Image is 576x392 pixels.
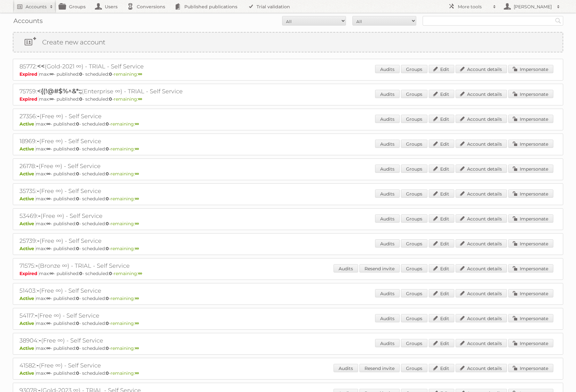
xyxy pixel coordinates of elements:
strong: 0 [106,121,109,127]
strong: ∞ [135,345,139,351]
a: Groups [401,65,427,73]
p: max: - published: - scheduled: - [19,296,557,301]
strong: 0 [76,171,79,177]
span: Active [19,221,36,227]
strong: ∞ [46,296,50,301]
a: Account details [456,339,507,347]
a: Account details [456,314,507,322]
span: remaining: [111,146,139,152]
a: Edit [429,90,454,98]
strong: ∞ [135,320,139,326]
span: Expired [19,71,39,77]
a: Groups [401,314,427,322]
a: Edit [429,189,454,198]
strong: ∞ [46,196,50,202]
a: Impersonate [508,115,553,123]
a: Audits [375,239,400,248]
a: Groups [401,214,427,223]
h2: 71575: (Bronze ∞) - TRIAL - Self Service [19,262,243,270]
strong: 0 [76,320,79,326]
h2: 25739: (Free ∞) - Self Service [19,237,243,245]
strong: ∞ [50,96,54,102]
strong: ∞ [138,71,142,77]
strong: ∞ [135,146,139,152]
p: max: - published: - scheduled: - [19,96,557,102]
a: Groups [401,239,427,248]
h2: 75759: (Enterprise ∞) - TRIAL - Self Service [19,87,243,96]
strong: 0 [106,296,109,301]
a: Impersonate [508,214,553,223]
a: Edit [429,264,454,273]
span: remaining: [111,221,139,227]
strong: ∞ [135,370,139,376]
h2: Accounts [26,4,47,10]
span: remaining: [114,271,142,276]
a: Audits [375,189,400,198]
strong: ∞ [135,121,139,127]
a: Audits [375,214,400,223]
a: Audits [375,90,400,98]
span: - [35,311,37,319]
p: max: - published: - scheduled: - [19,221,557,227]
h2: More tools [458,4,490,10]
a: Edit [429,364,454,372]
a: Impersonate [508,314,553,322]
span: Expired [19,271,39,276]
h2: 26178: (Free ∞) - Self Service [19,162,243,170]
strong: 0 [109,96,112,102]
span: Active [19,171,36,177]
span: Active [19,196,36,202]
strong: 0 [79,271,82,276]
span: remaining: [111,121,139,127]
a: Account details [456,239,507,248]
a: Account details [456,289,507,297]
a: Edit [429,165,454,173]
p: max: - published: - scheduled: - [19,146,557,152]
strong: 0 [109,71,112,77]
a: Groups [401,90,427,98]
span: remaining: [111,370,139,376]
a: Groups [401,189,427,198]
strong: ∞ [135,196,139,202]
strong: 0 [76,121,79,127]
strong: ∞ [135,246,139,251]
strong: ∞ [50,71,54,77]
strong: ∞ [46,121,50,127]
span: Active [19,345,36,351]
a: Impersonate [508,264,553,273]
a: Audits [375,339,400,347]
span: remaining: [111,171,139,177]
strong: ∞ [46,146,50,152]
strong: 0 [106,320,109,326]
h2: 35735: (Free ∞) - Self Service [19,187,243,195]
strong: 0 [76,345,79,351]
span: <{(!@#$%^&*:; [37,87,82,95]
span: - [37,237,40,244]
strong: ∞ [135,221,139,227]
a: Account details [456,65,507,73]
a: Edit [429,65,454,73]
a: Edit [429,214,454,223]
strong: ∞ [46,320,50,326]
a: Audits [334,264,358,273]
strong: ∞ [46,370,50,376]
span: - [36,361,39,369]
strong: 0 [109,271,112,276]
a: Audits [375,289,400,297]
span: remaining: [111,345,139,351]
strong: 0 [79,96,82,102]
a: Account details [456,115,507,123]
strong: ∞ [50,271,54,276]
a: Groups [401,264,427,273]
strong: ∞ [46,171,50,177]
a: Edit [429,339,454,347]
strong: 0 [106,370,109,376]
a: Audits [334,364,358,372]
a: Groups [401,165,427,173]
strong: 0 [76,146,79,152]
strong: 0 [76,296,79,301]
p: max: - published: - scheduled: - [19,121,557,127]
p: max: - published: - scheduled: - [19,271,557,276]
h2: 85772: (Gold-2021 ∞) - TRIAL - Self Service [19,62,243,71]
a: Create new account [13,33,563,52]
